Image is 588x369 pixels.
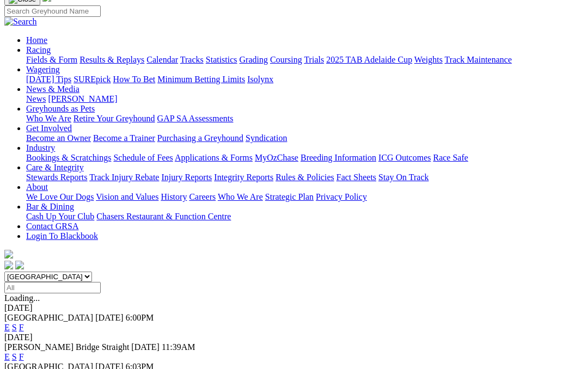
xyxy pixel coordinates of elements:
[4,5,101,17] input: Search
[4,250,13,259] img: logo-grsa-white.png
[180,55,204,64] a: Tracks
[73,75,111,84] a: SUREpick
[26,55,584,65] div: Racing
[162,342,195,352] span: 11:39AM
[433,153,468,162] a: Race Safe
[247,75,273,84] a: Isolynx
[175,153,253,162] a: Applications & Forms
[378,173,428,182] a: Stay On Track
[26,133,584,143] div: Get Involved
[26,104,95,113] a: Greyhounds as Pets
[26,65,60,74] a: Wagering
[206,55,237,64] a: Statistics
[445,55,512,64] a: Track Maintenance
[26,114,584,124] div: Greyhounds as Pets
[95,313,124,322] span: [DATE]
[240,55,268,64] a: Grading
[157,133,243,143] a: Purchasing a Greyhound
[26,173,87,182] a: Stewards Reports
[26,75,584,84] div: Wagering
[93,133,155,143] a: Become a Trainer
[26,45,51,54] a: Racing
[26,192,584,202] div: About
[126,313,154,322] span: 6:00PM
[48,94,117,103] a: [PERSON_NAME]
[26,124,72,133] a: Get Involved
[4,293,40,303] span: Loading...
[26,133,91,143] a: Become an Owner
[246,133,287,143] a: Syndication
[4,17,37,27] img: Search
[26,192,94,201] a: We Love Our Dogs
[26,94,584,104] div: News & Media
[26,173,584,182] div: Care & Integrity
[326,55,412,64] a: 2025 TAB Adelaide Cup
[4,261,13,269] img: facebook.svg
[157,75,245,84] a: Minimum Betting Limits
[26,35,47,45] a: Home
[26,55,77,64] a: Fields & Form
[265,192,314,201] a: Strategic Plan
[301,153,376,162] a: Breeding Information
[161,192,187,201] a: History
[26,143,55,152] a: Industry
[26,153,111,162] a: Bookings & Scratchings
[19,352,24,361] a: F
[161,173,212,182] a: Injury Reports
[270,55,302,64] a: Coursing
[73,114,155,123] a: Retire Your Greyhound
[4,303,584,313] div: [DATE]
[4,323,10,332] a: E
[113,153,173,162] a: Schedule of Fees
[275,173,334,182] a: Rules & Policies
[26,84,79,94] a: News & Media
[26,202,74,211] a: Bar & Dining
[255,153,298,162] a: MyOzChase
[189,192,216,201] a: Careers
[4,282,101,293] input: Select date
[131,342,160,352] span: [DATE]
[146,55,178,64] a: Calendar
[157,114,234,123] a: GAP SA Assessments
[26,231,98,241] a: Login To Blackbook
[26,153,584,163] div: Industry
[26,212,94,221] a: Cash Up Your Club
[26,182,48,192] a: About
[378,153,431,162] a: ICG Outcomes
[336,173,376,182] a: Fact Sheets
[414,55,443,64] a: Weights
[4,313,93,322] span: [GEOGRAPHIC_DATA]
[12,323,17,332] a: S
[26,114,71,123] a: Who We Are
[79,55,144,64] a: Results & Replays
[4,333,584,342] div: [DATE]
[96,192,158,201] a: Vision and Values
[26,222,78,231] a: Contact GRSA
[15,261,24,269] img: twitter.svg
[218,192,263,201] a: Who We Are
[26,75,71,84] a: [DATE] Tips
[26,212,584,222] div: Bar & Dining
[19,323,24,332] a: F
[96,212,231,221] a: Chasers Restaurant & Function Centre
[26,163,84,172] a: Care & Integrity
[113,75,156,84] a: How To Bet
[4,352,10,361] a: E
[316,192,367,201] a: Privacy Policy
[304,55,324,64] a: Trials
[214,173,273,182] a: Integrity Reports
[12,352,17,361] a: S
[26,94,46,103] a: News
[89,173,159,182] a: Track Injury Rebate
[4,342,129,352] span: [PERSON_NAME] Bridge Straight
